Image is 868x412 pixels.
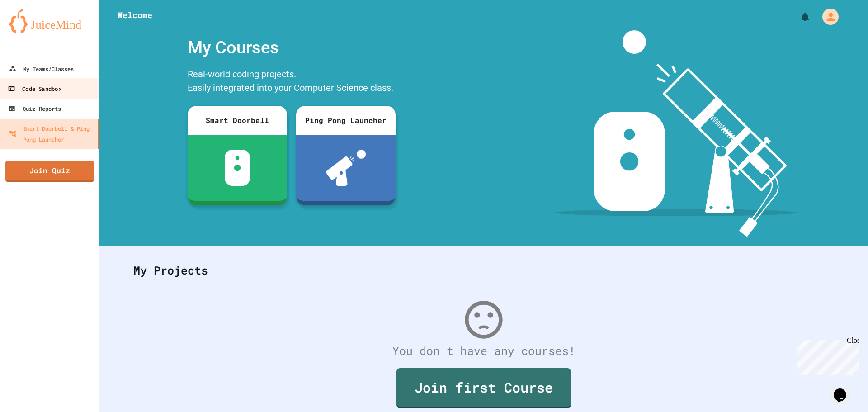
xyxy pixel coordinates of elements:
[188,106,287,135] div: Smart Doorbell
[813,6,841,27] div: My Account
[124,253,843,288] div: My Projects
[8,83,61,95] div: Code Sandbox
[783,9,813,24] div: My Notifications
[4,4,62,57] div: Chat with us now!Close
[124,342,843,360] div: You don't have any courses!
[830,376,859,403] iframe: chat widget
[183,65,400,99] div: Real-world coding projects. Easily integrated into your Computer Science class.
[9,63,74,74] div: My Teams/Classes
[555,30,797,237] img: banner-image-my-projects.png
[9,123,94,145] div: Smart Doorbell & Ping Pong Launcher
[225,150,250,186] img: sdb-white.svg
[9,9,90,33] img: logo-orange.svg
[296,106,396,135] div: Ping Pong Launcher
[326,150,366,186] img: ppl-with-ball.png
[8,103,61,114] div: Quiz Reports
[183,30,400,65] div: My Courses
[793,336,859,375] iframe: chat widget
[5,161,94,182] a: Join Quiz
[396,368,571,408] a: Join first Course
